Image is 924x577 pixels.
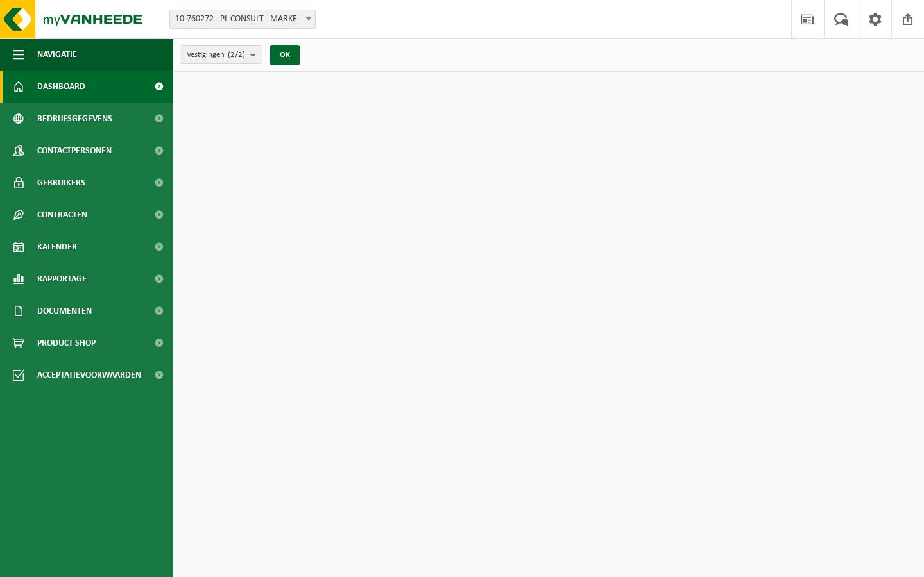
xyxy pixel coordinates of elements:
span: Navigatie [37,38,77,71]
span: Documenten [37,295,92,327]
span: 10-760272 - PL CONSULT - MARKE [169,10,316,29]
button: OK [270,45,300,65]
button: Vestigingen(2/2) [180,45,262,64]
span: Vestigingen [187,46,245,65]
span: Acceptatievoorwaarden [37,359,141,391]
span: 10-760272 - PL CONSULT - MARKE [170,10,315,28]
span: Contracten [37,199,87,231]
span: Dashboard [37,71,85,103]
count: (2/2) [228,51,245,59]
span: Product Shop [37,327,96,359]
span: Rapportage [37,263,87,295]
span: Gebruikers [37,167,85,199]
span: Kalender [37,231,77,263]
span: Contactpersonen [37,135,112,167]
span: Bedrijfsgegevens [37,103,112,135]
